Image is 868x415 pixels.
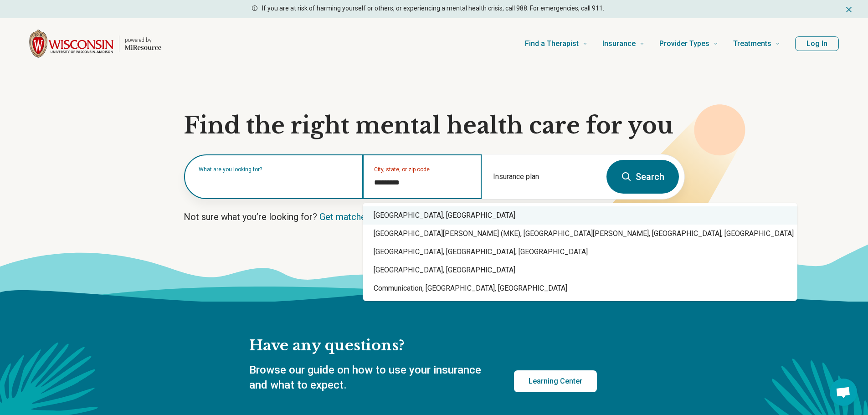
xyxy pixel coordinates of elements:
h1: Find the right mental health care for you [184,112,685,139]
div: Communication, [GEOGRAPHIC_DATA], [GEOGRAPHIC_DATA] [363,279,797,297]
span: Provider Types [659,37,709,50]
span: Find a Therapist [525,37,579,50]
p: Browse our guide on how to use your insurance and what to expect. [249,363,492,393]
a: Home page [29,29,161,58]
span: Insurance [602,37,636,50]
div: [GEOGRAPHIC_DATA], [GEOGRAPHIC_DATA], [GEOGRAPHIC_DATA] [363,243,797,261]
div: Suggestions [363,203,797,301]
label: What are you looking for? [199,167,352,172]
button: Search [606,160,679,194]
div: Open chat [830,379,857,406]
button: Log In [795,36,839,51]
p: powered by [125,36,161,44]
div: [GEOGRAPHIC_DATA][PERSON_NAME] (MKE), [GEOGRAPHIC_DATA][PERSON_NAME], [GEOGRAPHIC_DATA], [GEOGRAP... [363,225,797,243]
a: Get matched [319,211,371,222]
p: Not sure what you’re looking for? [184,210,685,223]
div: [GEOGRAPHIC_DATA], [GEOGRAPHIC_DATA] [363,261,797,279]
a: Learning Center [514,370,597,392]
button: Dismiss [844,4,853,15]
h2: Have any questions? [249,336,597,355]
p: If you are at risk of harming yourself or others, or experiencing a mental health crisis, call 98... [262,4,604,13]
div: [GEOGRAPHIC_DATA], [GEOGRAPHIC_DATA] [363,206,797,225]
span: Treatments [733,37,771,50]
